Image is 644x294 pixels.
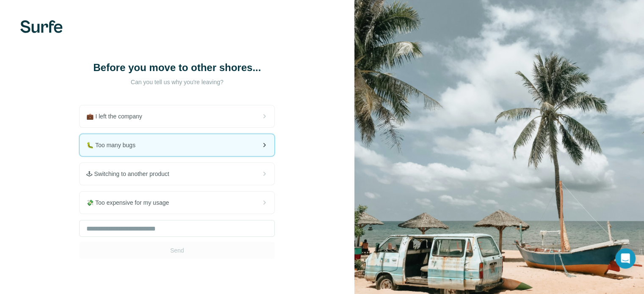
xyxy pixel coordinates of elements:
h1: Before you move to other shores... [92,61,262,74]
p: Can you tell us why you're leaving? [92,78,262,86]
div: Open Intercom Messenger [615,248,636,269]
span: 💼 I left the company [86,112,149,121]
img: Surfe's logo [20,20,63,33]
span: 🐛 Too many bugs [86,141,142,149]
span: 🕹 Switching to another product [86,170,176,178]
span: 💸 Too expensive for my usage [86,198,176,207]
